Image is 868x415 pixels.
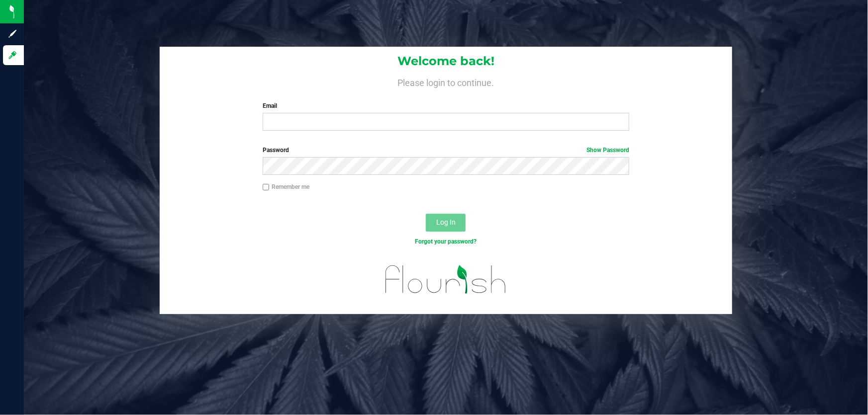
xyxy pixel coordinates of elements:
[263,184,270,191] input: Remember me
[263,182,309,191] label: Remember me
[436,218,456,226] span: Log In
[160,76,732,87] h4: Please login to continue.
[7,29,17,39] inline-svg: Sign up
[263,101,630,110] label: Email
[7,50,17,60] inline-svg: Log in
[426,214,466,232] button: Log In
[375,256,518,303] img: flourish_logo.svg
[415,238,477,245] a: Forgot your password?
[263,147,289,154] span: Password
[586,147,629,154] a: Show Password
[160,55,732,68] h1: Welcome back!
